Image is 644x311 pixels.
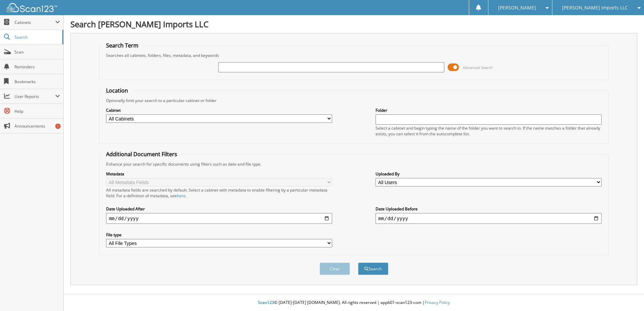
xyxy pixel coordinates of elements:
[376,107,602,113] label: Folder
[376,125,602,137] div: Select a cabinet and begin typing the name of the folder you want to search in. If the name match...
[103,87,131,94] legend: Location
[376,206,602,212] label: Date Uploaded Before
[14,34,59,40] span: Search
[498,6,536,10] span: [PERSON_NAME]
[103,150,181,158] legend: Additional Document Filters
[14,20,55,25] span: Cabinets
[14,94,55,99] span: User Reports
[103,53,605,58] div: Searches all cabinets, folders, files, metadata, and keywords
[106,187,332,199] div: All metadata fields are searched by default. Select a cabinet with metadata to enable filtering b...
[55,124,61,129] div: 1
[376,171,602,177] label: Uploaded By
[376,213,602,224] input: end
[106,213,332,224] input: start
[463,65,493,70] span: Advanced Search
[14,123,60,129] span: Announcements
[103,42,142,49] legend: Search Term
[14,108,60,114] span: Help
[64,295,644,311] div: © [DATE]-[DATE] [DOMAIN_NAME]. All rights reserved | appb01-scan123-com |
[106,171,332,177] label: Metadata
[103,161,605,167] div: Enhance your search for specific documents using filters such as date and file type.
[103,98,605,103] div: Optionally limit your search to a particular cabinet or folder
[14,64,60,70] span: Reminders
[70,19,637,30] h1: Search [PERSON_NAME] Imports LLC
[7,3,57,12] img: scan123-logo-white.svg
[258,300,274,305] span: Scan123
[358,263,388,275] button: Search
[14,49,60,55] span: Scan
[106,232,332,238] label: File type
[14,79,60,84] span: Bookmarks
[320,263,350,275] button: Clear
[106,107,332,113] label: Cabinet
[177,193,186,199] a: here
[425,300,450,305] a: Privacy Policy
[106,206,332,212] label: Date Uploaded After
[562,6,628,10] span: [PERSON_NAME] Imports LLC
